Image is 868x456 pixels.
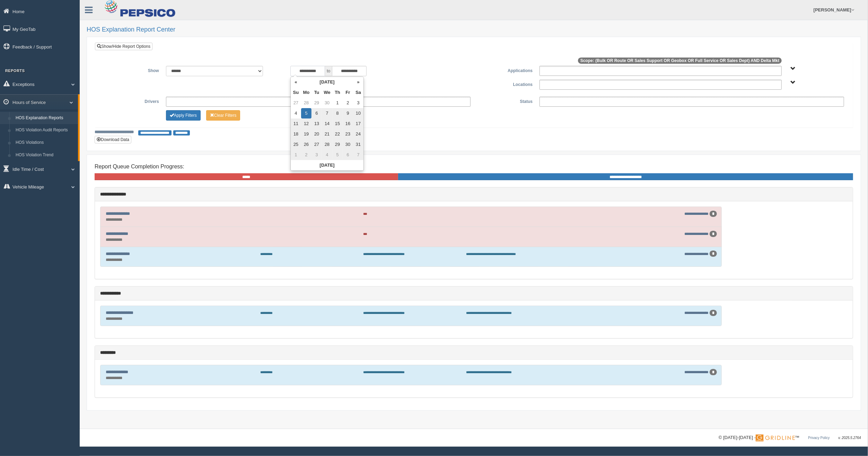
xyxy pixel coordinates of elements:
a: HOS Explanation Reports [12,112,78,124]
th: Fr [343,87,353,98]
h2: HOS Explanation Report Center [87,26,861,33]
td: 4 [322,150,332,160]
span: Scope: (Bulk OR Route OR Sales Support OR Geobox OR Full Service OR Sales Dept) AND Delta Mkt [578,58,782,64]
td: 28 [301,98,312,108]
td: 25 [291,139,301,150]
td: 2 [301,150,312,160]
a: Privacy Policy [808,436,830,440]
td: 23 [343,129,353,139]
td: 5 [332,150,343,160]
td: 15 [332,119,343,129]
td: 5 [301,108,312,119]
td: 21 [322,129,332,139]
th: [DATE] [291,160,363,170]
a: HOS Violation Audit Reports [12,124,78,137]
label: Status [474,97,536,105]
span: v. 2025.5.2764 [839,436,861,440]
td: 29 [332,139,343,150]
td: 27 [291,98,301,108]
td: 3 [312,150,322,160]
th: [DATE] [301,77,353,87]
td: 30 [322,98,332,108]
th: Tu [312,87,322,98]
button: Change Filter Options [166,110,201,121]
th: Su [291,87,301,98]
td: 26 [301,139,312,150]
td: 1 [291,150,301,160]
th: Mo [301,87,312,98]
td: 10 [353,108,363,119]
td: 19 [301,129,312,139]
td: 16 [343,119,353,129]
td: 6 [312,108,322,119]
h4: Report Queue Completion Progress: [95,164,853,170]
td: 27 [312,139,322,150]
td: 3 [353,98,363,108]
td: 7 [322,108,332,119]
td: 20 [312,129,322,139]
td: 30 [343,139,353,150]
th: Sa [353,87,363,98]
td: 1 [332,98,343,108]
td: 4 [291,108,301,119]
td: 6 [343,150,353,160]
label: Locations [474,80,536,88]
td: 14 [322,119,332,129]
label: Show [100,66,163,74]
th: « [291,77,301,87]
label: Drivers [100,97,163,105]
label: Applications [474,66,536,74]
span: to [325,66,332,76]
td: 28 [322,139,332,150]
td: 12 [301,119,312,129]
img: Gridline [756,435,795,441]
th: Th [332,87,343,98]
td: 31 [353,139,363,150]
td: 24 [353,129,363,139]
td: 9 [343,108,353,119]
a: HOS Violations [12,137,78,149]
button: Change Filter Options [206,110,240,121]
th: We [322,87,332,98]
td: 18 [291,129,301,139]
a: Show/Hide Report Options [95,43,152,50]
td: 17 [353,119,363,129]
td: 8 [332,108,343,119]
div: © [DATE]-[DATE] - ™ [719,434,861,441]
td: 13 [312,119,322,129]
td: 11 [291,119,301,129]
th: » [353,77,363,87]
td: 22 [332,129,343,139]
td: 29 [312,98,322,108]
td: 7 [353,150,363,160]
a: HOS Violation Trend [12,149,78,161]
button: Download Data [95,136,131,143]
td: 2 [343,98,353,108]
